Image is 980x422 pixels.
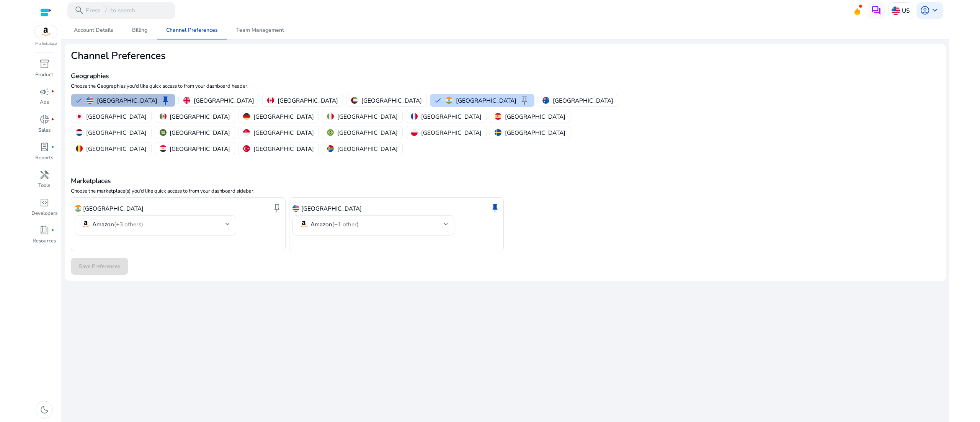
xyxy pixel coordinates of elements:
a: inventory_2Product [31,57,58,85]
p: [GEOGRAPHIC_DATA] [86,129,147,137]
img: mx.svg [160,113,167,120]
span: Billing [132,28,147,33]
p: Developers [31,210,57,218]
p: Product [35,71,53,79]
p: [GEOGRAPHIC_DATA] [421,129,482,137]
p: [GEOGRAPHIC_DATA] [194,97,254,105]
p: Choose the marketplace(s) you'd like quick access to from your dashboard sidebar. [71,188,940,195]
span: donut_small [39,114,49,124]
p: Reports [35,154,53,162]
span: (+3 others) [114,220,143,228]
h4: Geographies [71,72,650,80]
p: Amazon [92,221,143,228]
p: [GEOGRAPHIC_DATA] [337,145,398,153]
span: keep [272,203,282,213]
p: Sales [38,127,51,134]
img: tr.svg [243,145,250,152]
p: [GEOGRAPHIC_DATA] [83,204,144,213]
p: [GEOGRAPHIC_DATA] [505,113,565,121]
span: book_4 [39,225,49,235]
p: [GEOGRAPHIC_DATA] [170,145,230,153]
p: [GEOGRAPHIC_DATA] [278,97,338,105]
p: [GEOGRAPHIC_DATA] [421,113,482,121]
p: [GEOGRAPHIC_DATA] [97,97,157,105]
img: fr.svg [411,113,418,120]
span: keep [519,95,529,105]
span: dark_mode [39,405,49,415]
span: (+1 other) [332,220,359,228]
p: [GEOGRAPHIC_DATA] [253,113,314,121]
a: donut_smallfiber_manual_recordSales [31,113,58,141]
a: handymanTools [31,168,58,196]
img: nl.svg [76,129,83,136]
img: in.svg [446,97,452,104]
a: lab_profilefiber_manual_recordReports [31,141,58,168]
span: Account Details [74,28,113,33]
span: account_circle [920,5,930,15]
span: lab_profile [39,142,49,152]
p: [GEOGRAPHIC_DATA] [253,129,314,137]
p: [GEOGRAPHIC_DATA] [361,97,422,105]
p: Amazon [310,221,359,228]
img: jp.svg [76,113,83,120]
p: [GEOGRAPHIC_DATA] [170,113,230,121]
img: amazon.svg [34,25,57,38]
img: za.svg [327,145,334,152]
span: fiber_manual_record [51,90,54,93]
img: amazon.svg [299,219,309,229]
img: amazon.svg [81,219,91,229]
img: us.svg [87,97,93,104]
p: [GEOGRAPHIC_DATA] [253,145,314,153]
a: campaignfiber_manual_recordAds [31,85,58,113]
span: fiber_manual_record [51,118,54,121]
p: Tools [38,182,50,190]
img: pl.svg [411,129,418,136]
p: Marketplace [35,41,57,47]
p: Choose the Geographies you'd like quick access to from your dashboard header. [71,83,650,90]
h2: Channel Preferences [71,50,650,62]
p: Resources [33,237,56,245]
p: US [902,4,910,17]
span: Team Management [236,28,284,33]
img: au.svg [542,97,549,104]
p: [GEOGRAPHIC_DATA] [456,97,516,105]
span: handyman [39,170,49,180]
img: be.svg [76,145,83,152]
span: inventory_2 [39,59,49,69]
img: uk.svg [183,97,190,104]
span: Channel Preferences [166,28,218,33]
img: de.svg [243,113,250,120]
img: sg.svg [243,129,250,136]
img: in.svg [75,205,82,212]
p: [GEOGRAPHIC_DATA] [337,113,398,121]
h4: Marketplaces [71,177,940,185]
span: keep [160,95,170,105]
span: code_blocks [39,198,49,208]
a: book_4fiber_manual_recordResources [31,224,58,251]
p: [GEOGRAPHIC_DATA] [170,129,230,137]
img: us.svg [892,7,900,15]
span: keep [490,203,500,213]
span: search [74,5,84,15]
img: ca.svg [267,97,274,104]
p: Ads [40,99,49,106]
p: Press to search [86,6,135,15]
p: [GEOGRAPHIC_DATA] [86,113,147,121]
span: fiber_manual_record [51,146,54,149]
img: br.svg [327,129,334,136]
span: / [102,6,109,15]
a: code_blocksDevelopers [31,196,58,224]
img: eg.svg [160,145,167,152]
span: campaign [39,87,49,97]
p: [GEOGRAPHIC_DATA] [301,204,362,213]
img: it.svg [327,113,334,120]
p: [GEOGRAPHIC_DATA] [505,129,565,137]
p: [GEOGRAPHIC_DATA] [86,145,147,153]
img: sa.svg [160,129,167,136]
span: keyboard_arrow_down [930,5,940,15]
img: es.svg [495,113,501,120]
p: [GEOGRAPHIC_DATA] [337,129,398,137]
span: fiber_manual_record [51,229,54,232]
img: ae.svg [351,97,358,104]
img: se.svg [495,129,501,136]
